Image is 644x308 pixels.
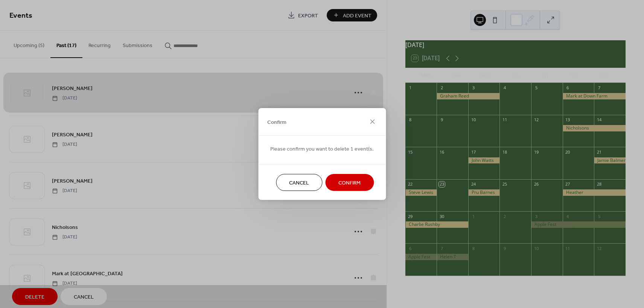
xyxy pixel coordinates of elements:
[338,179,361,187] span: Confirm
[276,174,322,191] button: Cancel
[267,118,286,126] span: Confirm
[270,145,374,153] span: Please confirm you want to delete 1 event(s.
[289,179,309,187] span: Cancel
[325,174,374,191] button: Confirm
